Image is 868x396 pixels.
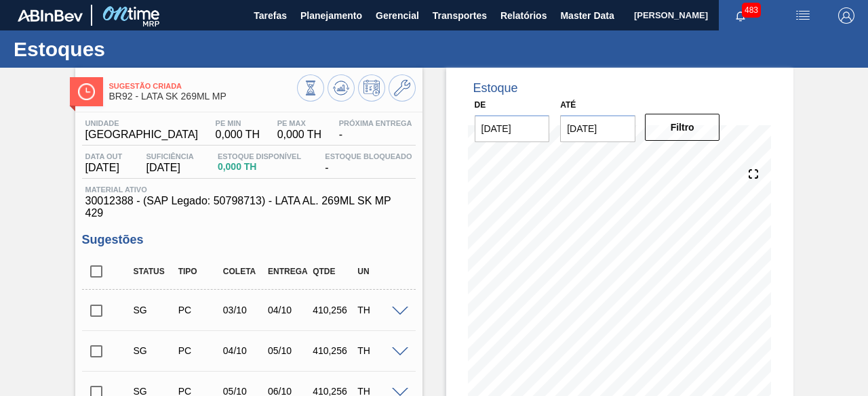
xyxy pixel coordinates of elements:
span: 483 [742,3,761,18]
div: UN [354,267,401,276]
div: 03/10/2025 [220,305,267,315]
div: Pedido de Compra [175,305,222,315]
input: dd/mm/yyyy [560,115,635,142]
div: Tipo [175,267,222,276]
div: 04/10/2025 [264,305,312,315]
span: Próxima Entrega [339,119,412,127]
div: Qtde [309,267,357,276]
span: 30012388 - (SAP Legado: 50798713) - LATA AL. 269ML SK MP 429 [85,195,412,219]
label: De [475,100,486,110]
div: Entrega [264,267,312,276]
img: userActions [795,7,811,24]
div: Pedido de Compra [175,345,222,356]
span: Unidade [85,119,199,127]
h1: Estoques [14,41,254,57]
button: Filtro [645,114,720,141]
button: Ir ao Master Data / Geral [389,74,416,102]
span: Gerencial [376,7,419,24]
div: 410,256 [309,345,357,356]
div: Coleta [220,267,267,276]
div: 05/10/2025 [264,345,312,356]
div: Sugestão Criada [130,345,178,356]
div: - [321,152,415,174]
span: [DATE] [146,162,193,174]
span: Relatórios [500,7,547,24]
button: Visão Geral dos Estoques [297,74,324,102]
span: Sugestão Criada [109,82,297,90]
span: [DATE] [85,162,123,174]
h3: Sugestões [82,233,416,247]
label: Até [560,100,576,110]
span: [GEOGRAPHIC_DATA] [85,129,199,141]
div: TH [354,305,401,315]
span: PE MIN [216,119,260,127]
div: Sugestão Criada [130,305,178,315]
div: 410,256 [309,305,357,315]
button: Atualizar Gráfico [328,74,355,102]
div: - [336,119,416,141]
span: Estoque Disponível [218,152,301,160]
span: Data out [85,152,123,160]
img: TNhmsLtSVTkK8tSr43FrP2fwEKptu5GPRR3wAAAABJRU5ErkJggg== [18,9,83,22]
span: Planejamento [300,7,362,24]
div: Estoque [473,81,518,95]
div: 04/10/2025 [220,345,267,356]
span: 0,000 TH [218,162,301,172]
div: TH [354,345,401,356]
span: Suficiência [146,152,193,160]
span: Master Data [560,7,614,24]
button: Notificações [719,6,762,25]
button: Programar Estoque [358,74,385,102]
span: BR92 - LATA SK 269ML MP [109,91,297,102]
span: Tarefas [254,7,287,24]
span: Transportes [433,7,487,24]
span: PE MAX [277,119,322,127]
img: Ícone [78,83,95,100]
span: 0,000 TH [216,129,260,141]
img: Logout [838,7,854,24]
input: dd/mm/yyyy [475,115,550,142]
span: Material ativo [85,185,412,194]
span: 0,000 TH [277,129,322,141]
div: Status [130,267,178,276]
span: Estoque Bloqueado [325,152,412,160]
